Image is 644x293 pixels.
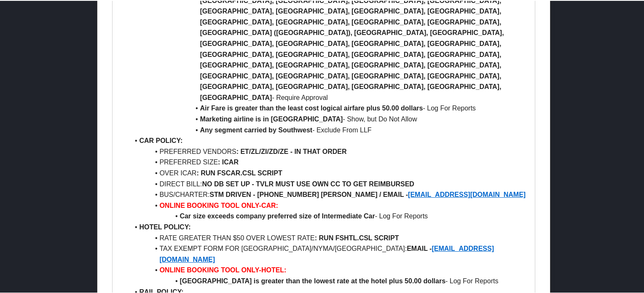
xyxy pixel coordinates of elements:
li: - Log For Reports [129,210,528,221]
strong: : ICAR [218,158,239,165]
strong: : [236,147,239,154]
li: PREFERRED SIZE [129,156,528,167]
li: DIRECT BILL: [129,178,528,189]
strong: Marketing airline is in [GEOGRAPHIC_DATA] [200,115,343,122]
strong: HOTEL POLICY: [139,223,191,230]
li: - Log For Reports [129,102,528,113]
strong: Car size exceeds company preferred size of Intermediate Car [180,212,375,219]
strong: : RUN FSHTL.CSL SCRIPT [315,234,399,241]
strong: ONLINE BOOKING TOOL ONLY-HOTEL: [159,266,286,273]
a: [EMAIL_ADDRESS][DOMAIN_NAME] [159,244,494,262]
li: PREFERRED VENDORS [129,145,528,156]
li: - Show, but Do Not Allow [129,113,528,124]
li: - Exclude From LLF [129,124,528,135]
strong: Air Fare is greater than the least cost logical airfare plus 50.00 dollars [200,104,423,111]
strong: [GEOGRAPHIC_DATA] is greater than the lowest rate at the hotel plus 50.00 dollars [180,277,445,284]
strong: ET/ZL/ZI/ZD/ZE - IN THAT ORDER [240,147,346,154]
li: RATE GREATER THAN $50 OVER LOWEST RATE [129,232,528,243]
a: [EMAIL_ADDRESS][DOMAIN_NAME] [408,190,526,197]
li: TAX EXEMPT FORM FOR [GEOGRAPHIC_DATA]/NYMA/[GEOGRAPHIC_DATA]: [129,242,528,264]
strong: ONLINE BOOKING TOOL ONLY-CAR: [159,201,278,208]
strong: : RUN FSCAR.CSL SCRIPT [196,169,282,176]
strong: CAR POLICY: [139,136,182,143]
strong: STM DRIVEN - [PHONE_NUMBER] [PERSON_NAME] / EMAIL - [209,190,408,197]
li: - Log For Reports [129,275,528,286]
li: BUS/CHARTER: [129,188,528,199]
strong: Any segment carried by Southwest [200,126,312,133]
strong: NO DB SET UP - TVLR MUST USE OWN CC TO GET REIMBURSED [202,180,414,187]
li: OVER ICAR [129,167,528,178]
strong: EMAIL - [407,244,432,251]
